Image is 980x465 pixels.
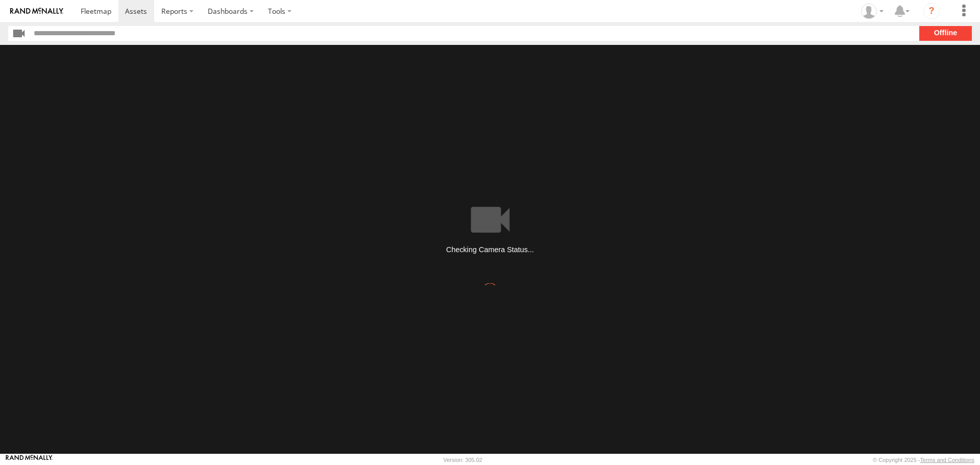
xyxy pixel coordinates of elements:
div: Nathan Stone [857,4,887,19]
a: Terms and Conditions [920,457,974,463]
div: Version: 305.02 [444,457,482,463]
img: rand-logo.svg [10,8,63,15]
a: Visit our Website [6,455,53,465]
i: ? [923,3,940,19]
div: © Copyright 2025 - [873,457,974,463]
